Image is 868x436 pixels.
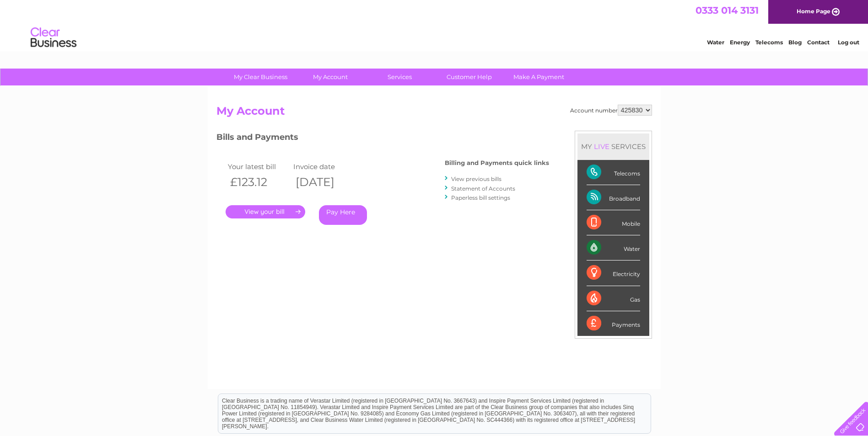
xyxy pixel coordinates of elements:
[587,185,640,210] div: Broadband
[695,5,759,16] a: 0333 014 3131
[730,39,750,46] a: Energy
[226,173,291,191] th: £123.12
[319,205,367,225] a: Pay Here
[587,160,640,185] div: Telecoms
[707,39,724,46] a: Water
[226,160,291,173] td: Your latest bill
[577,133,649,160] div: MY SERVICES
[451,194,510,201] a: Paperless bill settings
[291,173,357,191] th: [DATE]
[30,24,77,52] img: logo.png
[431,69,507,85] a: Customer Help
[445,160,549,166] h4: Billing and Payments quick links
[838,39,859,46] a: Log out
[291,160,357,173] td: Invoice date
[587,261,640,286] div: Electricity
[587,311,640,336] div: Payments
[226,205,305,218] a: .
[216,105,652,122] h2: My Account
[587,286,640,311] div: Gas
[218,5,651,44] div: Clear Business is a trading name of Verastar Limited (registered in [GEOGRAPHIC_DATA] No. 3667643...
[216,131,549,147] h3: Bills and Payments
[592,142,611,151] div: LIVE
[451,185,515,192] a: Statement of Accounts
[587,235,640,261] div: Water
[362,69,437,85] a: Services
[451,175,501,182] a: View previous bills
[223,69,298,85] a: My Clear Business
[755,39,783,46] a: Telecoms
[587,210,640,235] div: Mobile
[501,69,577,85] a: Make A Payment
[570,105,652,116] div: Account number
[807,39,830,46] a: Contact
[788,39,802,46] a: Blog
[292,69,368,85] a: My Account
